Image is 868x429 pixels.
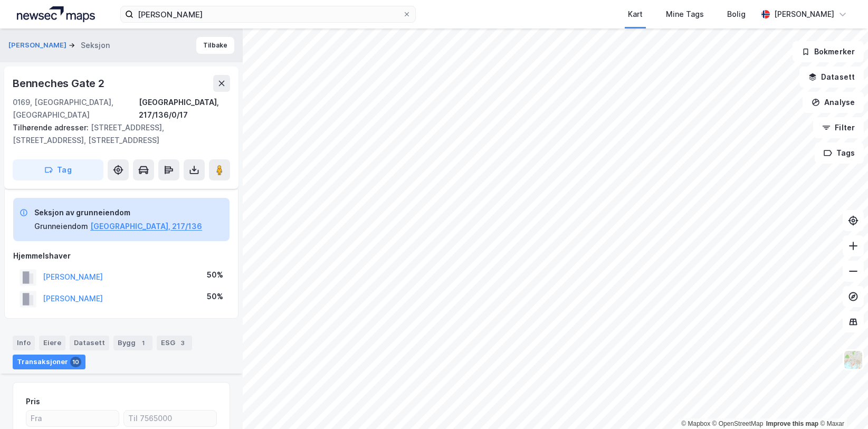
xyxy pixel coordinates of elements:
div: Datasett [70,336,109,350]
button: [PERSON_NAME] [8,40,69,51]
div: Hjemmelshaver [13,250,230,262]
div: Mine Tags [666,8,704,21]
div: 0169, [GEOGRAPHIC_DATA], [GEOGRAPHIC_DATA] [13,96,139,121]
div: Kart [628,8,643,21]
div: Seksjon av grunneiendom [34,206,202,219]
div: Bolig [727,8,746,21]
div: 10 [70,357,81,367]
div: 1 [138,338,148,348]
a: Mapbox [681,420,710,427]
img: Z [843,350,863,370]
button: Tag [13,159,103,180]
button: [GEOGRAPHIC_DATA], 217/136 [90,220,202,233]
div: Pris [26,395,40,408]
button: Datasett [799,66,864,88]
div: [PERSON_NAME] [774,8,834,21]
div: Transaksjoner [13,355,85,369]
span: Tilhørende adresser: [13,123,91,132]
input: Søk på adresse, matrikkel, gårdeiere, leietakere eller personer [133,6,403,22]
div: Eiere [39,336,65,350]
input: Til 7565000 [124,411,216,426]
img: logo.a4113a55bc3d86da70a041830d287a7e.svg [17,6,95,22]
iframe: Chat Widget [815,378,868,429]
button: Bokmerker [793,41,864,62]
button: Tags [815,142,864,164]
div: ESG [157,336,192,350]
div: Grunneiendom [34,220,88,233]
a: OpenStreetMap [712,420,764,427]
button: Tilbake [196,37,234,54]
div: 50% [207,269,223,281]
input: Fra [26,411,119,426]
div: Bygg [113,336,152,350]
div: Seksjon [81,39,110,52]
div: [GEOGRAPHIC_DATA], 217/136/0/17 [139,96,230,121]
div: Info [13,336,35,350]
button: Filter [813,117,864,138]
div: Benneches Gate 2 [13,75,107,92]
div: [STREET_ADDRESS], [STREET_ADDRESS], [STREET_ADDRESS] [13,121,222,147]
div: 3 [177,338,188,348]
div: 50% [207,290,223,303]
a: Improve this map [766,420,818,427]
button: Analyse [803,92,864,113]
